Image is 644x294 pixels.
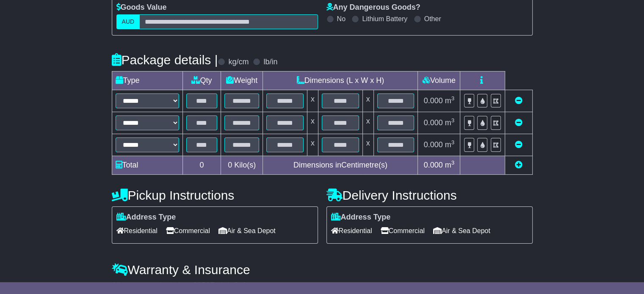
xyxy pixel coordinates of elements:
td: Type [112,71,182,90]
label: Any Dangerous Goods? [326,3,420,12]
span: m [445,161,455,169]
sup: 3 [451,95,455,102]
a: Remove this item [515,140,522,149]
sup: 3 [451,117,455,124]
h4: Pickup Instructions [112,188,318,202]
label: No [337,15,345,23]
a: Remove this item [515,118,522,127]
span: 0.000 [424,118,443,127]
td: x [362,90,373,112]
span: Residential [331,224,372,237]
span: m [445,118,455,127]
span: 0.000 [424,140,443,149]
td: Volume [418,71,460,90]
span: Air & Sea Depot [218,224,276,237]
h4: Delivery Instructions [326,188,533,202]
label: lb/in [263,58,277,67]
label: Goods Value [116,3,167,12]
h4: Package details | [112,53,218,67]
td: Kilo(s) [221,156,263,175]
span: Commercial [381,224,425,237]
td: 0 [182,156,221,175]
span: m [445,96,455,105]
label: AUD [116,14,140,29]
label: Address Type [331,213,391,222]
span: 0.000 [424,96,443,105]
td: Total [112,156,182,175]
label: Lithium Battery [362,15,407,23]
td: x [362,112,373,134]
label: kg/cm [228,58,249,67]
td: x [307,112,318,134]
h4: Warranty & Insurance [112,263,533,277]
td: x [307,134,318,156]
td: Weight [221,71,263,90]
span: Commercial [166,224,210,237]
span: Air & Sea Depot [433,224,490,237]
span: 0 [228,161,232,169]
span: Residential [116,224,158,237]
div: All our quotes include a $ FreightSafe warranty. [112,281,533,290]
a: Add new item [515,161,522,169]
span: 0.000 [424,161,443,169]
td: Qty [182,71,221,90]
span: m [445,140,455,149]
td: Dimensions in Centimetre(s) [263,156,418,175]
td: Dimensions (L x W x H) [263,71,418,90]
span: 250 [197,281,210,289]
td: x [362,134,373,156]
label: Other [424,15,441,23]
sup: 3 [451,159,455,166]
sup: 3 [451,139,455,146]
td: x [307,90,318,112]
a: Remove this item [515,96,522,105]
label: Address Type [116,213,176,222]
